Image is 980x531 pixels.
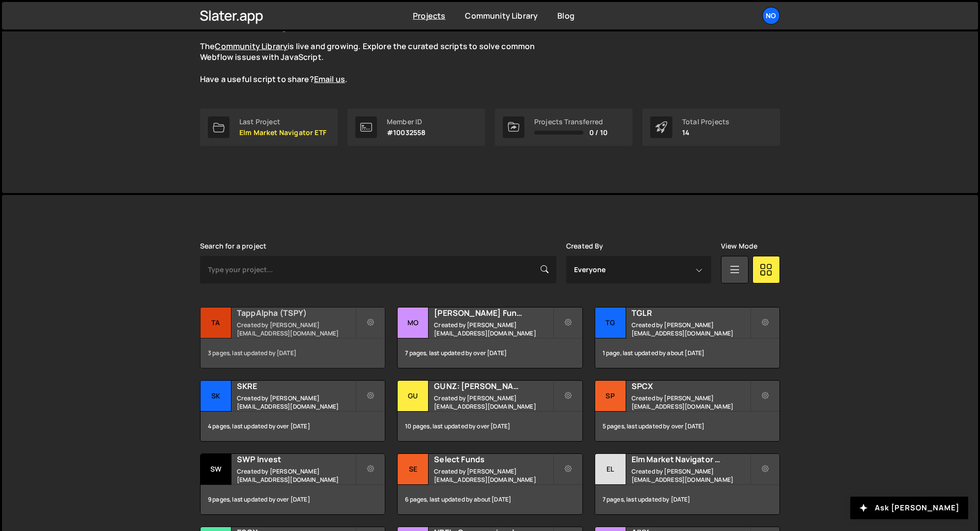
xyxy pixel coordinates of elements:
a: Se Select Funds Created by [PERSON_NAME][EMAIL_ADDRESS][DOMAIN_NAME] 6 pages, last updated by abo... [397,453,582,515]
p: Elm Market Navigator ETF [239,129,326,137]
a: SP SPCX Created by [PERSON_NAME][EMAIL_ADDRESS][DOMAIN_NAME] 5 pages, last updated by over [DATE] [595,380,780,442]
div: Mo [398,307,429,338]
small: Created by [PERSON_NAME][EMAIL_ADDRESS][DOMAIN_NAME] [237,321,355,337]
div: SK [201,381,231,412]
a: SW SWP Invest Created by [PERSON_NAME][EMAIL_ADDRESS][DOMAIN_NAME] 9 pages, last updated by over ... [200,453,385,515]
a: Mo [PERSON_NAME] Funds Created by [PERSON_NAME][EMAIL_ADDRESS][DOMAIN_NAME] 7 pages, last updated... [397,307,582,368]
p: #10032558 [387,129,426,137]
h2: GUNZ: [PERSON_NAME] Capital Self Defense Index ETF [434,381,552,391]
div: Member ID [387,118,426,126]
div: GU [398,381,429,412]
div: Se [398,454,429,485]
div: Projects Transferred [534,118,607,126]
a: Email us [314,74,345,84]
h2: Elm Market Navigator ETF [632,454,750,465]
h2: SKRE [237,381,355,391]
h2: SPCX [632,381,750,391]
small: Created by [PERSON_NAME][EMAIL_ADDRESS][DOMAIN_NAME] [434,321,552,337]
a: Projects [413,10,445,21]
div: 6 pages, last updated by about [DATE] [398,485,582,514]
button: Ask [PERSON_NAME] [850,497,968,519]
a: Blog [557,10,575,21]
small: Created by [PERSON_NAME][EMAIL_ADDRESS][DOMAIN_NAME] [632,394,750,411]
a: GU GUNZ: [PERSON_NAME] Capital Self Defense Index ETF Created by [PERSON_NAME][EMAIL_ADDRESS][DOM... [397,380,582,442]
small: Created by [PERSON_NAME][EMAIL_ADDRESS][DOMAIN_NAME] [237,467,355,484]
div: SP [595,381,626,412]
input: Type your project... [200,256,556,283]
small: Created by [PERSON_NAME][EMAIL_ADDRESS][DOMAIN_NAME] [434,394,552,411]
div: 7 pages, last updated by [DATE] [595,485,779,514]
a: SK SKRE Created by [PERSON_NAME][EMAIL_ADDRESS][DOMAIN_NAME] 4 pages, last updated by over [DATE] [200,380,385,442]
div: 1 page, last updated by about [DATE] [595,338,779,368]
p: The is live and growing. Explore the curated scripts to solve common Webflow issues with JavaScri... [200,41,554,85]
h2: TGLR [632,307,750,318]
label: Search for a project [200,242,266,250]
small: Created by [PERSON_NAME][EMAIL_ADDRESS][DOMAIN_NAME] [434,467,552,484]
h2: [PERSON_NAME] Funds [434,307,552,318]
div: El [595,454,626,485]
div: Last Project [239,118,326,126]
a: Community Library [465,10,538,21]
label: Created By [566,242,604,250]
h2: TappAlpha (TSPY) [237,307,355,318]
small: Created by [PERSON_NAME][EMAIL_ADDRESS][DOMAIN_NAME] [632,467,750,484]
div: Ta [201,307,231,338]
p: 14 [682,129,729,137]
div: 3 pages, last updated by [DATE] [201,338,385,368]
a: TG TGLR Created by [PERSON_NAME][EMAIL_ADDRESS][DOMAIN_NAME] 1 page, last updated by about [DATE] [595,307,780,368]
small: Created by [PERSON_NAME][EMAIL_ADDRESS][DOMAIN_NAME] [632,321,750,337]
small: Created by [PERSON_NAME][EMAIL_ADDRESS][DOMAIN_NAME] [237,394,355,411]
div: Total Projects [682,118,729,126]
label: View Mode [721,242,757,250]
a: Community Library [215,41,288,52]
a: Ta TappAlpha (TSPY) Created by [PERSON_NAME][EMAIL_ADDRESS][DOMAIN_NAME] 3 pages, last updated by... [200,307,385,368]
div: 4 pages, last updated by over [DATE] [201,412,385,441]
div: 10 pages, last updated by over [DATE] [398,412,582,441]
span: 0 / 10 [589,129,607,137]
h2: Select Funds [434,454,552,465]
a: El Elm Market Navigator ETF Created by [PERSON_NAME][EMAIL_ADDRESS][DOMAIN_NAME] 7 pages, last up... [595,453,780,515]
div: TG [595,307,626,338]
div: 5 pages, last updated by over [DATE] [595,412,779,441]
a: No [762,7,780,25]
div: SW [201,454,231,485]
h2: SWP Invest [237,454,355,465]
div: 7 pages, last updated by over [DATE] [398,338,582,368]
div: 9 pages, last updated by over [DATE] [201,485,385,514]
a: Last Project Elm Market Navigator ETF [200,109,338,146]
